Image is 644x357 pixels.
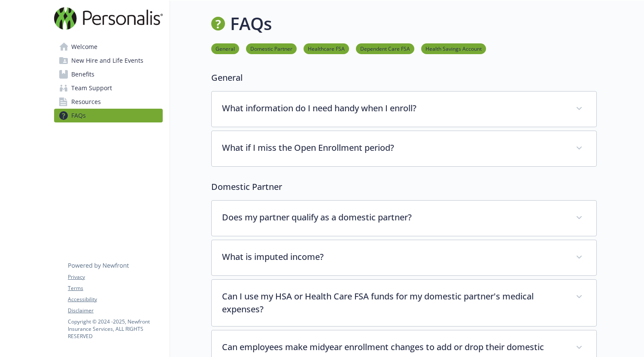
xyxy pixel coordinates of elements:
a: Welcome [54,40,163,54]
div: Can I use my HSA or Health Care FSA funds for my domestic partner's medical expenses? [212,280,596,326]
a: Healthcare FSA [304,44,349,52]
p: Can I use my HSA or Health Care FSA funds for my domestic partner's medical expenses? [222,290,565,316]
div: What information do I need handy when I enroll? [212,92,596,127]
p: General [211,71,597,84]
p: Copyright © 2024 - 2025 , Newfront Insurance Services, ALL RIGHTS RESERVED [68,318,162,340]
h1: FAQs [230,11,272,37]
a: Privacy [68,273,162,281]
p: Does my partner qualify as a domestic partner? [222,211,565,224]
a: Benefits [54,67,163,81]
p: Domestic Partner [211,180,597,193]
a: General [211,44,239,52]
a: Terms [68,284,162,292]
a: Dependent Care FSA [356,44,414,52]
a: New Hire and Life Events [54,54,163,67]
span: New Hire and Life Events [71,54,143,67]
span: Team Support [71,81,112,95]
div: What if I miss the Open Enrollment period? [212,131,596,166]
a: Domestic Partner [246,44,297,52]
a: Health Savings Account [421,44,486,52]
span: Benefits [71,67,94,81]
div: What is imputed income? [212,240,596,275]
a: Resources [54,95,163,109]
a: Team Support [54,81,163,95]
p: What if I miss the Open Enrollment period? [222,141,565,154]
p: What information do I need handy when I enroll? [222,102,565,115]
span: Welcome [71,40,97,54]
span: Resources [71,95,101,109]
span: FAQs [71,109,86,122]
p: What is imputed income? [222,250,565,263]
div: Does my partner qualify as a domestic partner? [212,201,596,236]
a: Disclaimer [68,307,162,314]
a: Accessibility [68,296,162,303]
a: FAQs [54,109,163,122]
